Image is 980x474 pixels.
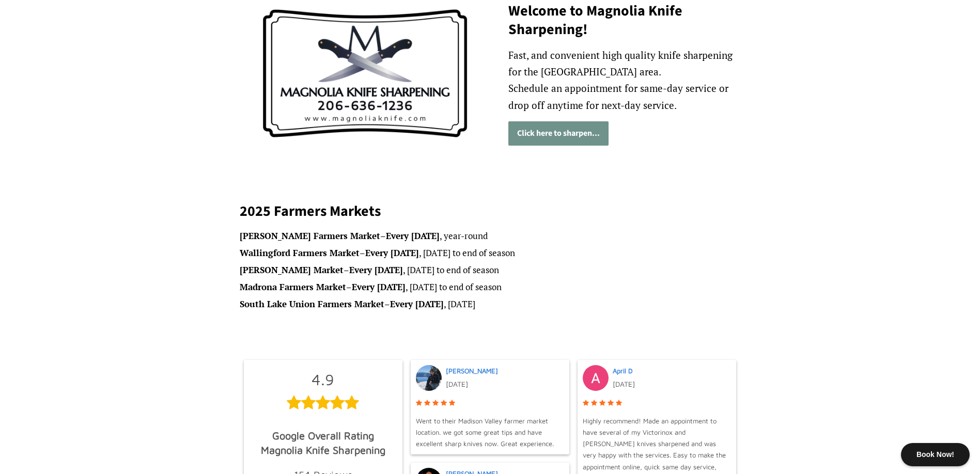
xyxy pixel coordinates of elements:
span:  [599,398,605,409]
li: – , [DATE] to end of season [240,280,741,295]
a: 4.9 [244,360,402,422]
li: – , [DATE] to end of season [240,246,741,261]
a: Google Overall RatingMagnolia Knife Sharpening [244,422,402,461]
h2: Welcome to Magnolia Knife Sharpening! [508,2,741,39]
span:  [287,395,301,410]
span:  [583,398,589,409]
span: Went to their Madison Valley farmer market location. we got some great tips and have excellent sh... [416,415,564,449]
li: – , year-round [240,229,741,244]
h2: 2025 Farmers Markets [240,202,741,220]
div: 4.9 [249,365,397,417]
strong: [PERSON_NAME] Market [240,264,344,276]
strong: Every [DATE] [386,230,440,242]
span:  [316,395,330,410]
li: – , [DATE] to end of season [240,263,741,278]
div: [DATE] [612,376,731,392]
span:  [301,395,316,410]
a: Click here to sharpen... [508,121,609,146]
div: Book Now! [901,443,970,466]
span:  [441,398,447,409]
span:  [608,398,614,409]
span:  [416,398,422,409]
a: April D [613,367,633,375]
span:  [345,395,359,410]
strong: [PERSON_NAME] Farmers Market [240,230,380,242]
a: [PERSON_NAME] [446,367,498,375]
span:  [591,398,597,409]
p: Fast, and convenient high quality knife sharpening for the [GEOGRAPHIC_DATA] area. Schedule an ap... [508,47,741,114]
img: Post image [416,365,442,391]
strong: South Lake Union Farmers Market [240,298,384,310]
div: Google Overall Rating [249,427,397,444]
strong: Every [DATE] [390,298,444,310]
span:  [449,398,455,409]
img: Post image [583,365,609,391]
strong: Every [DATE] [352,281,406,293]
span:  [424,398,430,409]
span:  [616,398,622,409]
strong: Wallingford Farmers Market [240,247,360,259]
strong: Madrona Farmers Market [240,281,346,293]
strong: Every [DATE] [365,247,419,259]
div: Magnolia Knife Sharpening [249,444,397,456]
span:  [330,395,345,410]
div: [DATE] [445,376,564,392]
strong: Every [DATE] [349,264,403,276]
li: – , [DATE] [240,297,741,312]
span:  [432,398,439,409]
